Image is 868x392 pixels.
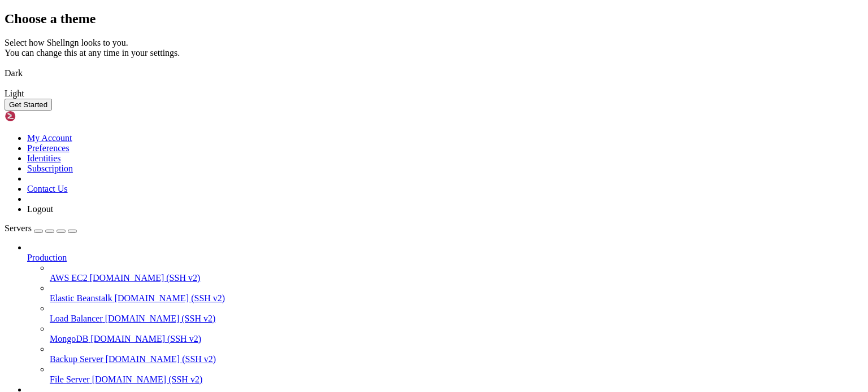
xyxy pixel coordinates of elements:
[50,303,863,324] li: Load Balancer [DOMAIN_NAME] (SSH v2)
[27,133,72,143] a: My Account
[50,273,88,283] span: AWS EC2
[5,223,77,233] a: Servers
[50,354,863,364] a: Backup Server [DOMAIN_NAME] (SSH v2)
[50,334,88,343] span: MongoDB
[50,293,112,303] span: Elastic Beanstalk
[115,293,225,303] span: [DOMAIN_NAME] (SSH v2)
[50,263,863,283] li: AWS EC2 [DOMAIN_NAME] (SSH v2)
[5,38,863,58] div: Select how Shellngn looks to you. You can change this at any time in your settings.
[50,354,103,364] span: Backup Server
[90,273,201,283] span: [DOMAIN_NAME] (SSH v2)
[27,184,68,193] a: Contact Us
[106,354,216,364] span: [DOMAIN_NAME] (SSH v2)
[50,314,863,324] a: Load Balancer [DOMAIN_NAME] (SSH v2)
[27,143,70,153] a: Preferences
[27,153,61,163] a: Identities
[5,11,863,27] h2: Choose a theme
[5,89,863,99] div: Light
[27,253,863,263] a: Production
[5,99,52,111] button: Get Started
[50,375,90,384] span: File Server
[27,243,863,385] li: Production
[27,204,53,214] a: Logout
[5,68,863,78] div: Dark
[27,164,73,173] a: Subscription
[50,314,103,323] span: Load Balancer
[27,253,67,262] span: Production
[50,273,863,283] a: AWS EC2 [DOMAIN_NAME] (SSH v2)
[90,334,201,343] span: [DOMAIN_NAME] (SSH v2)
[105,314,216,323] span: [DOMAIN_NAME] (SSH v2)
[92,375,203,384] span: [DOMAIN_NAME] (SSH v2)
[50,293,863,303] a: Elastic Beanstalk [DOMAIN_NAME] (SSH v2)
[50,344,863,364] li: Backup Server [DOMAIN_NAME] (SSH v2)
[50,283,863,303] li: Elastic Beanstalk [DOMAIN_NAME] (SSH v2)
[50,364,863,385] li: File Server [DOMAIN_NAME] (SSH v2)
[50,375,863,385] a: File Server [DOMAIN_NAME] (SSH v2)
[5,223,32,233] span: Servers
[50,334,863,344] a: MongoDB [DOMAIN_NAME] (SSH v2)
[50,324,863,344] li: MongoDB [DOMAIN_NAME] (SSH v2)
[5,111,70,122] img: Shellngn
